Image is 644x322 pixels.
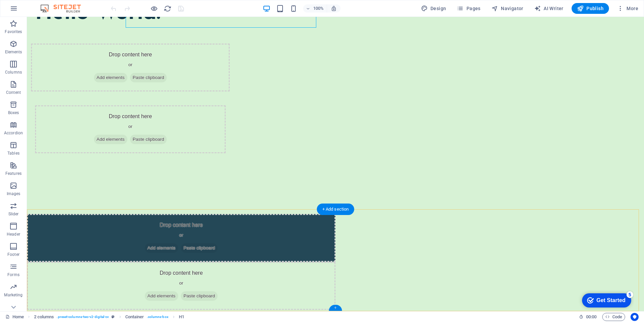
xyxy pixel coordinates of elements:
[34,313,54,321] span: Click to select. Double-click to edit
[154,274,191,284] span: Paste clipboard
[8,110,19,115] p: Boxes
[491,5,523,12] span: Navigator
[57,313,109,321] span: . preset-columns-two-v2-digital-cv
[532,3,566,14] button: AI Writer
[5,49,22,55] p: Elements
[125,313,144,321] span: Click to select. Double-click to edit
[586,313,597,321] span: 00 00
[631,313,639,321] button: Usercentrics
[18,7,47,14] div: Get Started
[179,313,184,321] span: Click to select. Double-click to edit
[4,292,23,298] p: Marketing
[7,191,21,196] p: Images
[147,313,168,321] span: . columns-box
[489,3,526,14] button: Navigator
[4,27,203,75] div: Drop content here
[5,70,22,75] p: Columns
[591,314,592,319] span: :
[418,3,449,14] div: Design (Ctrl+Alt+Y)
[602,313,625,321] button: Code
[39,4,89,12] img: Editor Logo
[67,56,100,65] span: Add elements
[8,88,199,136] div: Drop content here
[67,118,100,127] span: Add elements
[317,204,354,215] div: + Add section
[313,4,324,12] h6: 100%
[8,211,19,217] p: Slider
[103,118,140,127] span: Paste clipboard
[5,313,24,321] a: Click to cancel selection. Double-click to open Pages
[614,3,641,14] button: More
[454,3,483,14] button: Pages
[103,56,140,65] span: Paste clipboard
[421,5,446,12] span: Design
[118,226,151,236] span: Add elements
[150,4,158,12] button: Click here to leave preview mode and continue editing
[4,3,53,18] div: Get Started 5 items remaining, 0% complete
[579,313,597,321] h6: Session time
[7,252,20,257] p: Footer
[572,3,609,14] button: Publish
[303,4,327,12] button: 100%
[7,151,20,156] p: Tables
[5,171,22,176] p: Features
[7,272,20,277] p: Forms
[577,5,604,12] span: Publish
[163,4,171,12] button: reload
[4,130,23,136] p: Accordion
[164,5,171,12] i: Reload page
[331,5,337,11] i: On resize automatically adjust zoom level to fit chosen device.
[118,274,151,284] span: Add elements
[605,313,622,321] span: Code
[5,29,22,34] p: Favorites
[617,5,638,12] span: More
[6,90,21,95] p: Content
[48,1,55,8] div: 5
[534,5,563,12] span: AI Writer
[329,305,342,311] div: +
[457,5,480,12] span: Pages
[111,315,115,319] i: This element is a customizable preset
[7,232,20,237] p: Header
[34,313,184,321] nav: breadcrumb
[154,226,191,236] span: Paste clipboard
[418,3,449,14] button: Design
